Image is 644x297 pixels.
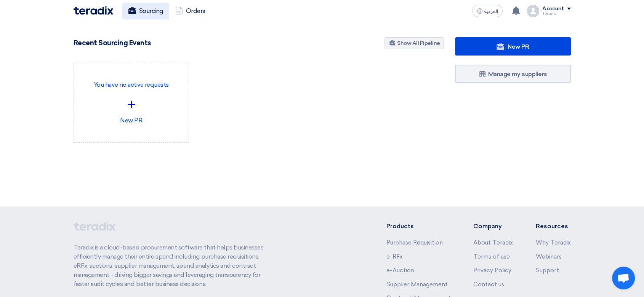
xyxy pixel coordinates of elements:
a: Contact us [473,281,504,288]
a: Show All Pipeline [384,37,444,49]
button: العربية [472,5,503,17]
li: Resources [536,222,571,231]
h4: Recent Sourcing Events [74,39,151,47]
p: You have no active requests [80,80,183,89]
div: Account [542,6,564,12]
p: Teradix is a cloud-based procurement software that helps businesses efficiently manage their enti... [74,243,272,289]
li: Products [386,222,450,231]
a: Support [536,267,559,274]
span: العربية [484,9,498,14]
div: + [80,93,183,116]
div: New PR [80,69,183,136]
a: e-Auction [386,267,414,274]
div: Teradix [542,12,571,16]
li: Company [473,222,513,231]
a: Purchase Requisition [386,239,442,246]
a: Orders [169,3,211,19]
img: profile_test.png [527,5,539,17]
a: About Teradix [473,239,513,246]
a: Webinars [536,253,562,260]
a: Sourcing [122,3,169,19]
a: Why Teradix [536,239,571,246]
a: Manage my suppliers [455,65,571,83]
span: New PR [508,43,529,50]
a: Supplier Management [386,281,447,288]
a: Privacy Policy [473,267,511,274]
a: Terms of use [473,253,510,260]
img: Teradix logo [74,6,113,15]
a: e-RFx [386,253,402,260]
div: Open chat [612,267,635,289]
